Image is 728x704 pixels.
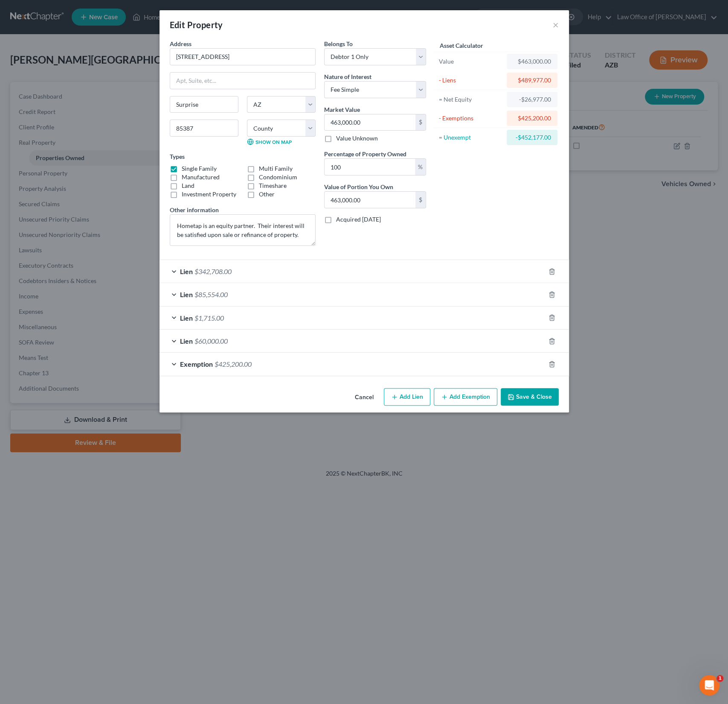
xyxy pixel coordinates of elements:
[180,337,193,345] span: Lien
[501,388,559,406] button: Save & Close
[170,19,223,31] div: Edit Property
[439,57,503,66] div: Value
[247,138,292,145] a: Show on Map
[180,314,193,322] span: Lien
[170,40,191,47] span: Address
[439,114,503,123] div: - Exemptions
[182,164,217,173] label: Single Family
[180,360,213,368] span: Exemption
[324,40,353,47] span: Belongs To
[194,337,228,345] span: $60,000.00
[170,152,185,161] label: Types
[513,114,551,123] div: $425,200.00
[415,159,426,175] div: %
[170,120,238,137] input: Enter zip...
[259,164,293,173] label: Multi Family
[194,314,224,322] span: $1,715.00
[336,215,381,224] label: Acquired [DATE]
[434,388,497,406] button: Add Exemption
[513,133,551,142] div: -$452,177.00
[259,190,275,199] label: Other
[699,675,719,695] iframe: Intercom live chat
[182,173,220,181] label: Manufactured
[336,134,378,143] label: Value Unknown
[513,95,551,104] div: -$26,977.00
[553,20,559,30] button: ×
[170,73,315,89] input: Apt, Suite, etc...
[439,76,503,85] div: - Liens
[325,159,415,175] input: 0.00
[439,95,503,104] div: = Net Equity
[513,76,551,85] div: $489,977.00
[170,205,219,214] label: Other information
[440,41,483,50] label: Asset Calculator
[384,388,430,406] button: Add Lien
[324,105,360,114] label: Market Value
[348,389,380,406] button: Cancel
[180,267,193,275] span: Lien
[194,290,228,298] span: $85,554.00
[259,173,297,181] label: Condominium
[439,133,503,142] div: = Unexempt
[182,190,236,199] label: Investment Property
[415,114,426,131] div: $
[194,267,232,275] span: $342,708.00
[415,192,426,208] div: $
[259,181,287,190] label: Timeshare
[324,72,371,81] label: Nature of Interest
[170,49,315,65] input: Enter address...
[325,192,415,208] input: 0.00
[182,181,194,190] label: Land
[513,57,551,66] div: $463,000.00
[716,675,723,682] span: 1
[324,149,406,158] label: Percentage of Property Owned
[180,290,193,298] span: Lien
[324,182,393,191] label: Value of Portion You Own
[215,360,252,368] span: $425,200.00
[170,96,238,113] input: Enter city...
[325,114,415,131] input: 0.00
